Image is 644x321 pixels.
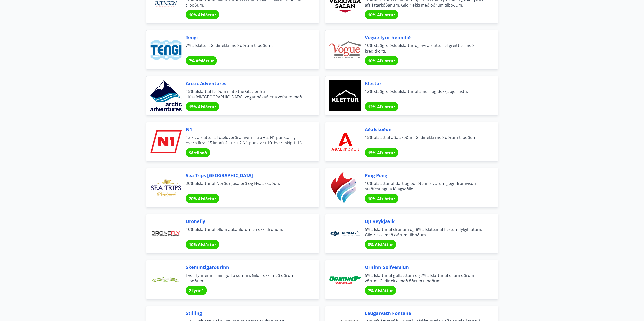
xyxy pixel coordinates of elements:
span: 5% afsláttur af golfsettum og 7% afsláttur af öllum öðrum vörum. Gildir ekki með öðrum tilboðum. [365,273,486,284]
span: Laugarvatn Fontana [365,310,486,316]
span: 15% afslátt af ferðum í Into the Glacier frá Húsafell/[GEOGRAPHIC_DATA]. Þegar bókað er á vefnum ... [186,89,307,100]
span: Skemmtigarðurinn [186,264,307,270]
span: 7% afsláttur. Gildir ekki með öðrum tilboðum. [186,43,307,54]
span: 10% Afsláttur [368,58,395,64]
span: N1 [186,126,307,133]
span: 20% Afsláttur [189,196,216,202]
span: 10% Afsláttur [189,242,216,248]
span: Tveir fyrir einn í minigolf á sumrin. Gildir ekki með öðrum tilboðum. [186,273,307,284]
span: Tengi [186,34,307,41]
span: Stilling [186,310,307,316]
span: Sea Trips [GEOGRAPHIC_DATA] [186,172,307,179]
span: 15% afslátt af aðalskoðun. Gildir ekki með öðrum tilboðum. [365,135,486,146]
span: Vogue fyrir heimilið [365,34,486,41]
span: Örninn Golfverslun [365,264,486,270]
span: Klettur [365,80,486,87]
span: 10% Afsláttur [189,12,216,18]
span: Aðalskoðun [365,126,486,133]
span: 13 kr. afsláttur af dæluverði á hvern lítra + 2 N1 punktar fyrir hvern lítra. 15 kr. afsláttur + ... [186,135,307,146]
span: Ping Pong [365,172,486,179]
span: 10% Afsláttur [368,12,395,18]
span: 15% Afsláttur [189,104,216,110]
span: 20% afsláttur af Norðurljósaferð og Hvalaskoðun. [186,181,307,192]
span: Dronefly [186,218,307,225]
span: 12% staðgreiðsluafsláttur af smur- og dekkjaþjónustu. [365,89,486,100]
span: 8% Afsláttur [368,242,393,248]
span: DJI Reykjavik [365,218,486,225]
span: 15% Afsláttur [368,150,395,156]
span: 12% Afsláttur [368,104,395,110]
span: 7% Afsláttur [189,58,214,64]
span: 5% afsláttur af drónum og 8% afsláttur af flestum fylgihlutum. Gildir ekki með öðrum tilboðum. [365,227,486,238]
span: 7% Afsláttur [368,288,393,293]
span: 10% afsláttur af öllum aukahlutum en ekki drónum. [186,227,307,238]
span: 2 fyrir 1 [189,288,204,293]
span: Arctic Adventures [186,80,307,87]
span: Sértilboð [189,150,207,156]
span: 10% staðgreiðsluafsláttur og 5% afsláttur ef greitt er með kreditkorti. [365,43,486,54]
span: 10% afsláttur af dart og borðtennis vörum gegn framvísun staðfestingu á félagsaðild. [365,181,486,192]
span: 10% Afsláttur [368,196,395,202]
